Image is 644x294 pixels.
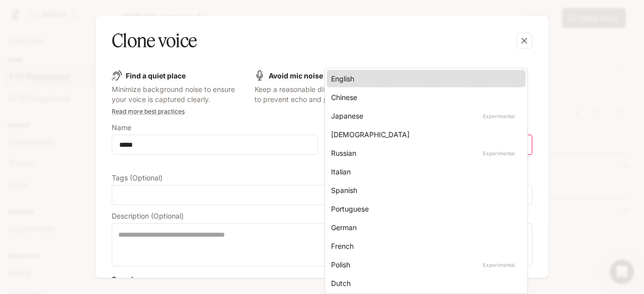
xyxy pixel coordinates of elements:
div: Chinese [331,92,517,103]
p: Experimental [481,149,517,158]
div: [DEMOGRAPHIC_DATA] [331,129,517,140]
div: Italian [331,166,517,177]
div: Portuguese [331,204,517,214]
div: Polish [331,259,517,270]
p: Experimental [481,112,517,121]
div: French [331,241,517,251]
div: Dutch [331,278,517,288]
div: Spanish [331,185,517,195]
div: German [331,222,517,233]
p: Experimental [481,260,517,269]
div: Japanese [331,111,517,121]
div: Russian [331,148,517,158]
div: English [331,73,517,84]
